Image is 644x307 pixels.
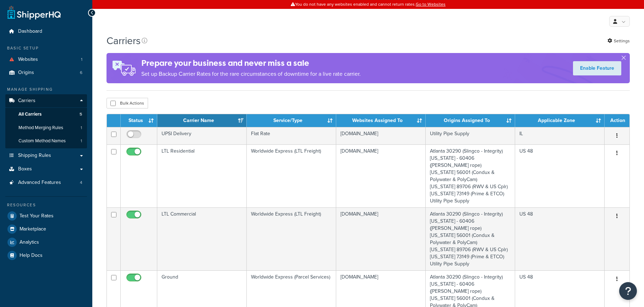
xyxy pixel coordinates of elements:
td: [DOMAIN_NAME] [336,207,426,270]
li: All Carriers [5,108,87,121]
li: Advanced Features [5,176,87,189]
div: Resources [5,202,87,208]
span: 4 [80,180,82,186]
button: Bulk Actions [107,98,148,108]
a: Enable Feature [573,61,621,75]
a: Shipping Rules [5,149,87,162]
span: 6 [80,70,82,76]
span: Test Your Rates [20,213,54,219]
a: All Carriers 5 [5,108,87,121]
td: US 48 [515,207,605,270]
td: Flat Rate [247,127,336,144]
span: Shipping Rules [18,153,51,159]
td: Utility Pipe Supply [426,127,515,144]
span: Carriers [18,98,36,104]
td: US 48 [515,144,605,207]
a: Test Your Rates [5,210,87,222]
a: Carriers [5,94,87,107]
a: Marketplace [5,223,87,235]
span: All Carriers [18,111,42,117]
span: 5 [80,111,82,117]
span: Boxes [18,166,32,172]
th: Carrier Name: activate to sort column ascending [157,114,247,127]
span: Method Merging Rules [18,125,63,131]
div: Basic Setup [5,45,87,51]
img: ad-rules-rateshop-fe6ec290ccb7230408bd80ed9643f0289d75e0ffd9eb532fc0e269fcd187b520.png [107,53,141,83]
li: Origins [5,66,87,79]
a: Custom Method Names 1 [5,134,87,148]
td: Atlanta 30290 (Slingco - Integrity) [US_STATE] - 60406 ([PERSON_NAME] rope) [US_STATE] 56001 (Con... [426,144,515,207]
td: LTL Residential [157,144,247,207]
a: Go to Websites [416,1,446,7]
a: ShipperHQ Home [7,5,61,20]
div: Manage Shipping [5,86,87,92]
th: Action [605,114,629,127]
a: Settings [607,36,630,46]
li: Carriers [5,94,87,148]
a: Analytics [5,236,87,249]
p: Set up Backup Carrier Rates for the rare circumstances of downtime for a live rate carrier. [141,69,361,79]
span: 1 [81,125,82,131]
td: Worldwide Express (LTL Freight) [247,144,336,207]
span: Advanced Features [18,180,61,186]
span: Origins [18,70,34,76]
span: Custom Method Names [18,138,66,144]
td: Atlanta 30290 (Slingco - Integrity) [US_STATE] - 60406 ([PERSON_NAME] rope) [US_STATE] 56001 (Con... [426,207,515,270]
span: 1 [81,57,82,63]
span: Dashboard [18,28,42,35]
a: Method Merging Rules 1 [5,121,87,134]
span: Analytics [20,239,39,245]
th: Applicable Zone: activate to sort column ascending [515,114,605,127]
td: [DOMAIN_NAME] [336,144,426,207]
td: Worldwide Express (LTL Freight) [247,207,336,270]
td: LTL Commercial [157,207,247,270]
span: 1 [81,138,82,144]
span: Help Docs [20,253,43,259]
h4: Prepare your business and never miss a sale [141,57,361,69]
span: Websites [18,57,38,63]
h1: Carriers [107,34,141,48]
a: Boxes [5,163,87,176]
button: Open Resource Center [619,282,637,300]
td: IL [515,127,605,144]
a: Dashboard [5,25,87,38]
li: Custom Method Names [5,134,87,148]
th: Service/Type: activate to sort column ascending [247,114,336,127]
a: Help Docs [5,249,87,262]
a: Websites 1 [5,53,87,66]
th: Status: activate to sort column ascending [121,114,157,127]
span: Marketplace [20,226,46,232]
td: [DOMAIN_NAME] [336,127,426,144]
li: Method Merging Rules [5,121,87,134]
td: UPSI Delivery [157,127,247,144]
li: Websites [5,53,87,66]
a: Advanced Features 4 [5,176,87,189]
a: Origins 6 [5,66,87,79]
th: Websites Assigned To: activate to sort column ascending [336,114,426,127]
th: Origins Assigned To: activate to sort column ascending [426,114,515,127]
